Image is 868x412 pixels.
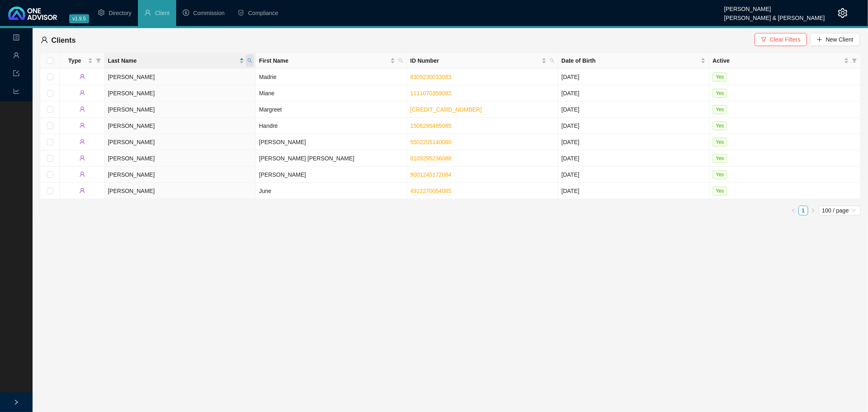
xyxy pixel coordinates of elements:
[155,10,170,16] span: Client
[410,123,451,129] a: 1506295485085
[79,123,85,128] span: user
[79,188,85,193] span: user
[550,58,555,63] span: search
[13,399,19,405] span: right
[256,85,407,101] td: Miane
[79,155,85,161] span: user
[246,55,254,67] span: search
[248,10,278,16] span: Compliance
[63,56,86,65] span: Type
[256,118,407,134] td: Handre
[105,134,256,150] td: [PERSON_NAME]
[410,56,540,65] span: ID Number
[713,154,727,163] span: Yes
[105,69,256,85] td: [PERSON_NAME]
[256,101,407,118] td: Margreet
[548,55,556,67] span: search
[256,183,407,199] td: June
[410,155,451,162] a: 8109295236088
[410,74,451,80] a: 8309230033083
[808,206,818,215] button: right
[105,85,256,101] td: [PERSON_NAME]
[713,121,727,130] span: Yes
[817,37,822,42] span: plus
[256,69,407,85] td: Madrie
[407,53,558,69] th: ID Number
[79,90,85,96] span: user
[51,36,76,44] span: Clients
[791,208,796,213] span: left
[713,89,727,98] span: Yes
[238,9,244,16] span: safety
[79,106,85,112] span: user
[713,138,727,147] span: Yes
[410,106,482,113] a: [CREDIT_CARD_NUMBER]
[193,10,225,16] span: Commission
[397,55,405,67] span: search
[713,105,727,114] span: Yes
[79,171,85,177] span: user
[713,170,727,179] span: Yes
[558,183,710,199] td: [DATE]
[822,206,857,215] span: 100 / page
[60,53,105,69] th: Type
[105,150,256,167] td: [PERSON_NAME]
[558,85,710,101] td: [DATE]
[789,206,798,215] li: Previous Page
[398,58,403,63] span: search
[105,101,256,118] td: [PERSON_NAME]
[94,55,103,67] span: filter
[789,206,798,215] button: left
[256,167,407,183] td: [PERSON_NAME]
[410,139,451,145] a: 5502205140080
[852,58,857,63] span: filter
[724,2,825,11] div: [PERSON_NAME]
[183,9,189,16] span: dollar
[410,188,451,194] a: 4912270054085
[713,56,842,65] span: Active
[13,66,20,83] span: import
[41,36,48,44] span: user
[105,118,256,134] td: [PERSON_NAME]
[558,134,710,150] td: [DATE]
[838,8,848,18] span: setting
[256,53,407,69] th: First Name
[713,186,727,195] span: Yes
[770,35,800,44] span: Clear Filters
[108,56,238,65] span: Last Name
[410,90,451,96] a: 1111070359082
[558,118,710,134] td: [DATE]
[256,134,407,150] td: [PERSON_NAME]
[105,167,256,183] td: [PERSON_NAME]
[96,58,101,63] span: filter
[826,35,853,44] span: New Client
[713,72,727,81] span: Yes
[256,150,407,167] td: [PERSON_NAME] [PERSON_NAME]
[798,206,808,215] li: 1
[109,10,131,16] span: Directory
[819,206,861,215] div: Page Size
[558,53,710,69] th: Date of Birth
[810,33,860,46] button: New Client
[558,167,710,183] td: [DATE]
[105,183,256,199] td: [PERSON_NAME]
[851,55,859,67] span: filter
[799,206,808,215] a: 1
[562,56,700,65] span: Date of Birth
[13,48,20,65] span: user
[709,53,861,69] th: Active
[410,171,451,178] a: 9001245172084
[69,14,89,23] span: v1.9.5
[259,56,389,65] span: First Name
[761,37,767,42] span: filter
[13,31,20,47] span: profile
[79,74,85,79] span: user
[98,9,105,16] span: setting
[808,206,818,215] li: Next Page
[13,84,20,101] span: line-chart
[247,58,252,63] span: search
[8,7,57,20] img: 2df55531c6924b55f21c4cf5d4484680-logo-light.svg
[144,9,151,16] span: user
[754,33,807,46] button: Clear Filters
[811,208,816,213] span: right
